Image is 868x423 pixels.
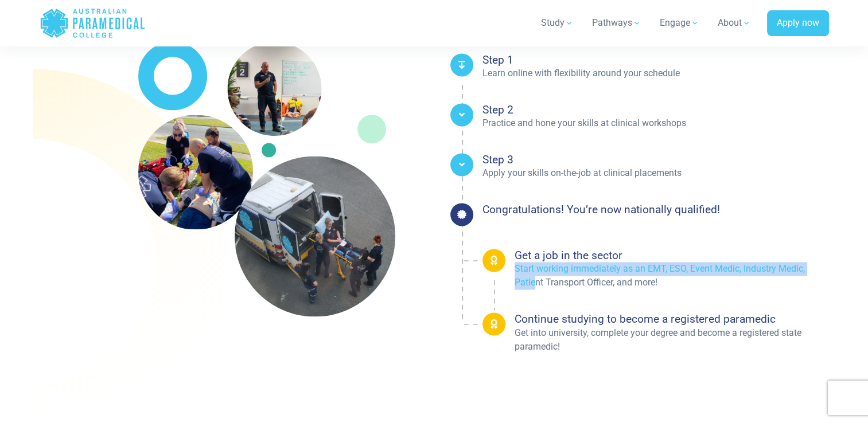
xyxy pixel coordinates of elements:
h4: Continue studying to become a registered paramedic [515,312,829,326]
p: Practice and hone your skills at clinical workshops [482,116,829,130]
p: Start working immediately as an EMT, ESO, Event Medic, Industry Medic, Patient Transport Officer,... [515,262,829,289]
h4: Get a job in the sector [515,249,829,262]
h4: Step 1 [482,53,829,66]
p: Get into university, complete your degree and become a registered state paramedic! [515,326,829,353]
p: Apply your skills on-the-job at clinical placements [482,166,829,180]
h4: Step 2 [482,103,829,116]
h4: Step 3 [482,153,829,166]
p: Learn online with flexibility around your schedule [482,66,829,80]
h4: Congratulations! You’re now nationally qualified! [482,203,829,216]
